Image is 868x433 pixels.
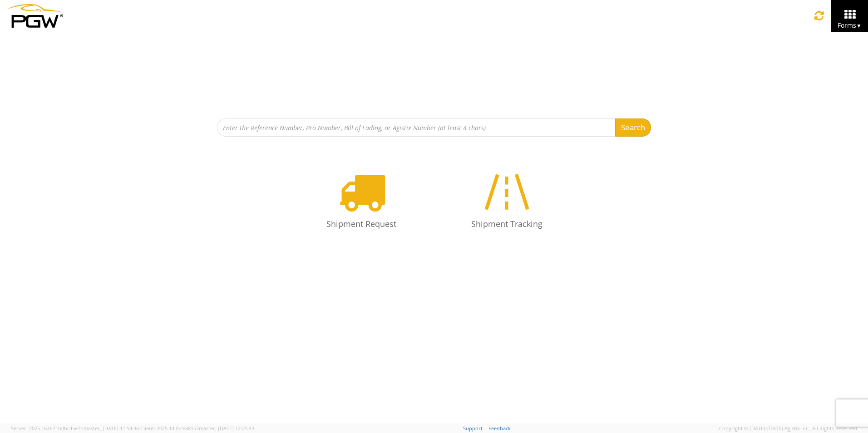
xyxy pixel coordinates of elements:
[439,159,575,242] a: Shipment Tracking
[615,118,651,137] button: Search
[856,22,862,30] span: ▼
[7,4,63,28] img: pgw-form-logo-1aaa8060b1cc70fad034.png
[448,220,566,229] h4: Shipment Tracking
[217,118,616,137] input: Enter the Reference Number, Pro Number, Bill of Lading, or Agistix Number (at least 4 chars)
[463,425,483,432] a: Support
[11,425,139,432] span: Server: 2025.16.0-21b0bc45e7b
[84,425,139,432] span: master, [DATE] 11:54:36
[838,21,862,30] span: Forms
[302,220,420,229] h4: Shipment Request
[199,425,254,432] span: master, [DATE] 12:25:43
[488,425,511,432] a: Feedback
[293,159,429,242] a: Shipment Request
[140,425,254,432] span: Client: 2025.14.0-cea8157
[719,425,857,432] span: Copyright © [DATE]-[DATE] Agistix Inc., All Rights Reserved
